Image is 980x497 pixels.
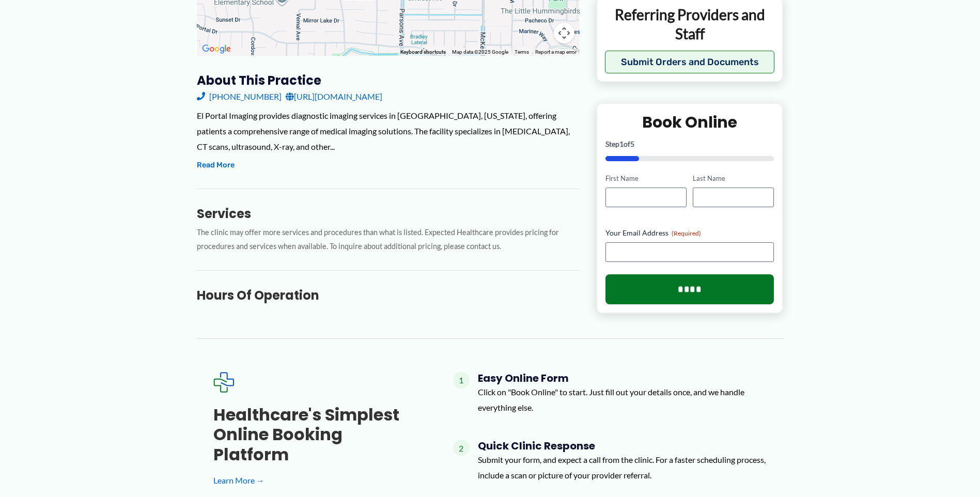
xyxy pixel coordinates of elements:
a: Learn More → [213,473,420,488]
label: Last Name [693,174,774,183]
span: 1 [453,372,470,389]
button: Keyboard shortcuts [400,49,446,56]
span: 2 [453,440,470,456]
h3: Services [197,206,580,222]
h4: Easy Online Form [478,372,767,384]
h3: Hours of Operation [197,287,580,303]
p: Referring Providers and Staff [605,6,775,43]
p: Click on "Book Online" to start. Just fill out your details once, and we handle everything else. [478,384,767,415]
button: Read More [197,159,235,172]
p: Submit your form, and expect a call from the clinic. For a faster scheduling process, include a s... [478,452,767,483]
button: Map camera controls [554,23,574,43]
span: Map data ©2025 Google [452,49,508,55]
img: Expected Healthcare Logo [213,372,234,393]
a: Report a map error [535,49,577,55]
div: El Portal Imaging provides diagnostic imaging services in [GEOGRAPHIC_DATA], [US_STATE], offering... [197,108,580,154]
button: Submit Orders and Documents [605,51,775,73]
label: Your Email Address [605,228,774,238]
p: Step of [605,141,774,148]
a: [PHONE_NUMBER] [197,89,282,104]
a: Open this area in Google Maps (opens a new window) [199,42,234,56]
label: First Name [605,174,687,183]
span: 5 [630,139,634,148]
h2: Book Online [605,112,774,132]
a: [URL][DOMAIN_NAME] [286,89,382,104]
span: (Required) [672,229,701,237]
img: Google [199,42,234,56]
h4: Quick Clinic Response [478,440,767,452]
h3: Healthcare's simplest online booking platform [213,405,420,464]
p: The clinic may offer more services and procedures than what is listed. Expected Healthcare provid... [197,226,580,254]
span: 1 [619,139,624,148]
h3: About this practice [197,72,580,88]
a: Terms (opens in new tab) [515,49,529,55]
